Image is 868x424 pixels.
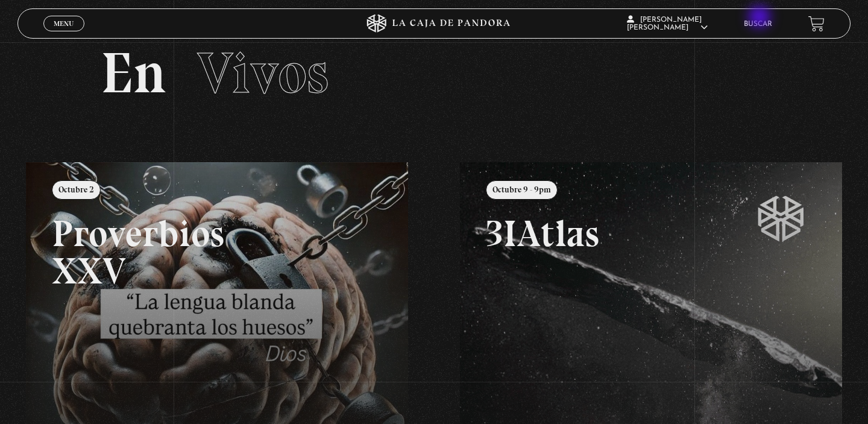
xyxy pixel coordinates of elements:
a: View your shopping cart [808,16,825,32]
a: Buscar [744,21,772,28]
h2: En [101,45,767,102]
span: Vivos [197,39,329,107]
span: Menu [54,20,74,27]
span: [PERSON_NAME] [PERSON_NAME] [627,16,708,31]
span: Cerrar [50,30,78,39]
